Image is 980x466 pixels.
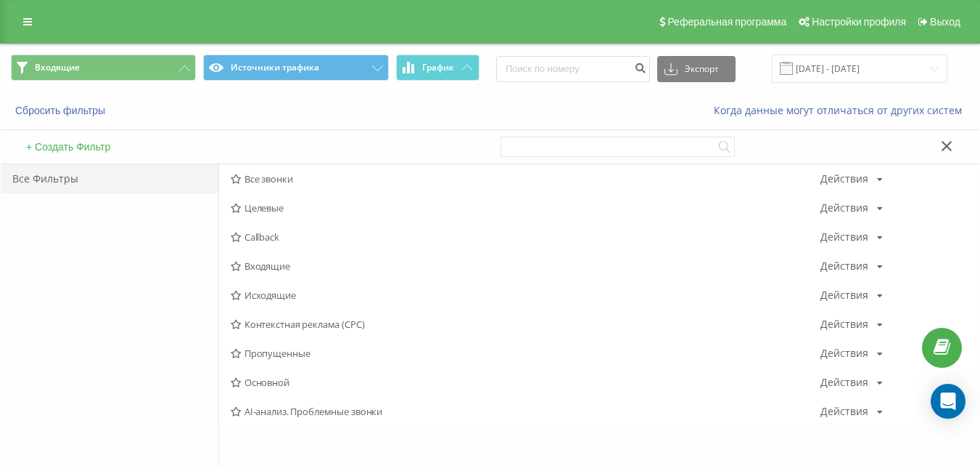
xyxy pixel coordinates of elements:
span: Основной [231,377,820,387]
div: Open Intercom Messenger [931,384,965,419]
div: Действия [820,261,868,271]
div: Действия [820,290,868,300]
span: Callback [231,232,820,242]
span: Все звонки [231,174,820,184]
button: График [396,55,479,81]
input: Поиск по номеру [496,56,650,82]
div: Действия [820,319,868,329]
span: Пропущенные [231,348,820,358]
button: + Создать Фильтр [22,140,115,153]
span: Исходящие [231,290,820,300]
div: Действия [820,406,868,417]
span: AI-анализ. Проблемные звонки [231,406,820,417]
button: Входящие [11,55,196,81]
button: Источники трафика [203,55,388,81]
div: Действия [820,348,868,358]
span: Входящие [231,261,820,271]
div: Действия [820,232,868,242]
button: Закрыть [936,140,958,155]
span: Выход [930,16,960,28]
span: Входящие [35,62,80,73]
span: Контекстная реклама (CPC) [231,319,820,329]
button: Сбросить фильтры [11,104,112,117]
div: Действия [820,174,868,184]
a: Когда данные могут отличаться от других систем [714,103,969,117]
div: Действия [820,377,868,387]
button: Экспорт [657,56,736,82]
span: Настройки профиля [812,16,906,28]
div: Действия [820,203,868,213]
div: Все Фильтры [1,164,218,193]
span: Целевые [231,203,820,213]
span: График [422,63,454,73]
span: Реферальная программа [667,16,786,28]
